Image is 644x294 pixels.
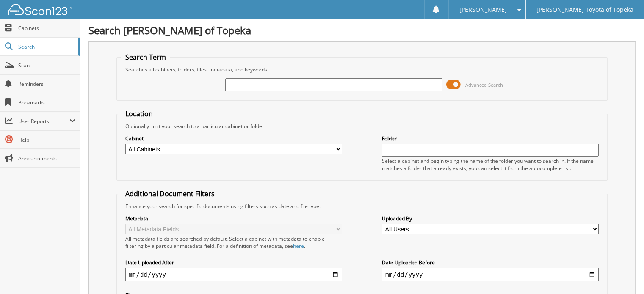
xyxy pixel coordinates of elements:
[88,23,636,37] h1: Search [PERSON_NAME] of Topeka
[121,203,603,210] div: Enhance your search for specific documents using filters such as date and file type.
[382,135,599,142] label: Folder
[382,157,599,172] div: Select a cabinet and begin typing the name of the folder you want to search in. If the name match...
[18,80,75,88] span: Reminders
[125,235,342,250] div: All metadata fields are searched by default. Select a cabinet with metadata to enable filtering b...
[18,136,75,143] span: Help
[18,43,74,50] span: Search
[125,268,342,281] input: start
[125,259,342,266] label: Date Uploaded After
[121,123,603,130] div: Optionally limit your search to a particular cabinet or folder
[121,189,219,198] legend: Additional Document Filters
[121,52,170,62] legend: Search Term
[18,62,75,69] span: Scan
[465,82,503,88] span: Advanced Search
[125,135,342,142] label: Cabinet
[293,242,304,250] a: here
[382,268,599,281] input: end
[8,4,72,15] img: scan123-logo-white.svg
[382,215,599,222] label: Uploaded By
[18,155,75,162] span: Announcements
[459,7,506,12] span: [PERSON_NAME]
[121,66,603,73] div: Searches all cabinets, folders, files, metadata, and keywords
[536,7,633,12] span: [PERSON_NAME] Toyota of Topeka
[121,109,157,118] legend: Location
[18,99,75,106] span: Bookmarks
[18,118,69,125] span: User Reports
[382,259,599,266] label: Date Uploaded Before
[125,215,342,222] label: Metadata
[18,25,75,32] span: Cabinets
